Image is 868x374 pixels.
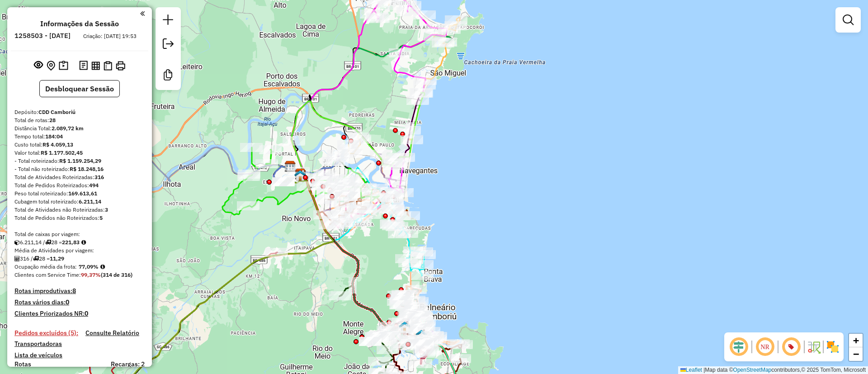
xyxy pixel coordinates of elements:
[40,19,119,28] h4: Informações da Sessão
[14,181,145,189] div: Total de Pedidos Roteirizados:
[14,287,145,295] h4: Rotas improdutivas:
[81,240,86,245] i: Meta Caixas/viagem: 190,82 Diferença: 31,01
[14,230,145,238] div: Total de caixas por viagem:
[853,335,859,346] span: +
[14,116,145,124] div: Total de rotas:
[849,334,863,347] a: Zoom in
[90,59,102,71] button: Visualizar relatório de Roteirização
[39,80,120,97] button: Desbloquear Sessão
[733,367,772,373] a: OpenStreetMap
[14,108,145,116] div: Depósito:
[14,157,145,165] div: - Total roteirizado:
[14,124,145,133] div: Distância Total:
[678,366,868,374] div: Map data © contributors,© 2025 TomTom, Microsoft
[59,157,101,164] strong: R$ 1.159.254,29
[754,336,776,358] span: Ocultar NR
[159,66,177,86] a: Criar modelo
[780,336,802,358] span: Exibir número da rota
[284,161,296,172] img: CDD Itajaí
[85,309,88,317] strong: 0
[14,351,145,359] h4: Lista de veículos
[807,340,821,354] img: Fluxo de ruas
[680,367,702,373] a: Leaflet
[14,238,145,246] div: 6.211,14 / 28 =
[66,298,69,306] strong: 0
[295,168,307,180] img: CDD Camboriú
[72,287,76,295] strong: 8
[839,11,857,29] a: Exibir filtros
[79,263,99,270] strong: 77,09%
[14,246,145,255] div: Média de Atividades por viagem:
[399,321,410,333] img: UDC - Cross Balneário (Simulação)
[14,32,71,40] h6: 1258503 - [DATE]
[14,298,145,306] h4: Rotas vários dias:
[45,240,51,245] i: Total de rotas
[14,340,145,348] h4: Transportadoras
[826,340,840,354] img: Exibir/Ocultar setores
[159,11,177,31] a: Nova sessão e pesquisa
[294,170,306,181] img: FAD CDD Camboriú
[14,189,145,198] div: Peso total roteirizado:
[101,271,132,278] strong: (314 de 316)
[94,174,104,180] strong: 316
[100,264,105,270] em: Média calculada utilizando a maior ocupação (%Peso ou %Cubagem) de cada rota da sessão. Rotas cro...
[111,360,145,368] h4: Recargas: 2
[14,198,145,206] div: Cubagem total roteirizado:
[415,329,427,341] img: 711 UDC Light WCL Camboriu
[68,190,97,197] strong: 169.613,61
[81,271,101,278] strong: 99,37%
[14,206,145,214] div: Total de Atividades não Roteirizadas:
[80,32,140,40] div: Criação: [DATE] 19:53
[42,141,73,148] strong: R$ 4.059,13
[14,141,145,149] div: Custo total:
[62,239,80,246] strong: 221,83
[14,329,78,337] h4: Pedidos excluídos (5):
[33,256,39,261] i: Total de rotas
[14,149,145,157] div: Valor total:
[57,59,70,73] button: Painel de Sugestão
[102,59,114,72] button: Visualizar Romaneio
[14,165,145,173] div: - Total não roteirizado:
[14,256,20,261] i: Total de Atividades
[849,347,863,361] a: Zoom out
[272,177,295,186] div: Atividade não roteirizada - JVP COMERCIAL EIRELI
[728,336,750,358] span: Ocultar deslocamento
[703,367,705,373] span: |
[105,206,108,213] strong: 3
[140,8,145,19] a: Clique aqui para minimizar o painel
[14,173,145,181] div: Total de Atividades Roteirizadas:
[853,348,859,360] span: −
[41,149,83,156] strong: R$ 1.177.502,45
[49,117,56,123] strong: 28
[14,360,31,368] a: Rotas
[70,166,104,172] strong: R$ 18.248,16
[79,198,101,205] strong: 6.211,14
[14,255,145,263] div: 316 / 28 =
[85,329,139,337] h4: Consulte Relatório
[14,263,77,270] span: Ocupação média da frota:
[99,214,103,221] strong: 5
[14,310,145,317] h4: Clientes Priorizados NR:
[50,255,64,262] strong: 11,29
[14,214,145,222] div: Total de Pedidos não Roteirizados:
[77,59,90,73] button: Logs desbloquear sessão
[32,58,45,73] button: Exibir sessão original
[14,271,81,278] span: Clientes com Service Time:
[38,109,75,115] strong: CDD Camboriú
[159,35,177,55] a: Exportar sessão
[45,133,63,140] strong: 184:04
[14,240,20,245] i: Cubagem total roteirizado
[14,133,145,141] div: Tempo total:
[89,182,99,189] strong: 494
[114,59,127,72] button: Imprimir Rotas
[52,125,84,132] strong: 2.089,72 km
[45,59,57,73] button: Centralizar mapa no depósito ou ponto de apoio
[413,10,436,19] div: Atividade não roteirizada - MARIO SERGIO VIEIRA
